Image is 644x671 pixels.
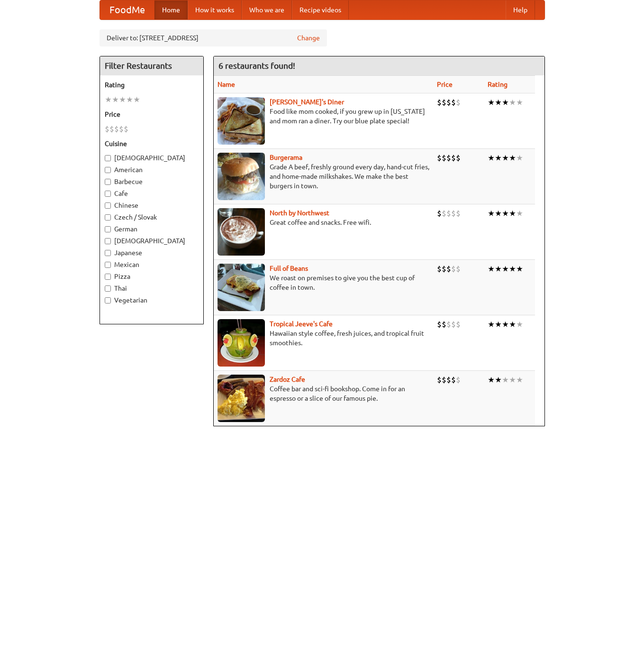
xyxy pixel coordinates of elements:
[105,248,199,257] label: Japanese
[270,98,344,106] a: [PERSON_NAME]'s Diner
[446,319,451,330] li: $
[105,250,111,256] input: Japanese
[506,0,535,19] a: Help
[270,265,308,272] a: Full of Beans
[516,375,523,385] li: ★
[109,124,114,134] li: $
[270,154,302,161] a: Burgerama
[442,97,446,108] li: $
[105,80,199,90] h5: Rating
[509,264,516,274] li: ★
[114,124,119,134] li: $
[502,319,509,330] li: ★
[488,81,508,88] a: Rating
[446,97,451,108] li: $
[451,208,456,219] li: $
[133,94,140,105] li: ★
[495,208,502,219] li: ★
[105,285,111,292] input: Thai
[218,81,235,88] a: Name
[509,97,516,108] li: ★
[100,0,154,19] a: FoodMe
[105,297,111,303] input: Vegetarian
[105,179,111,185] input: Barbecue
[437,97,442,108] li: $
[270,376,305,383] a: Zardoz Cafe
[292,0,349,19] a: Recipe videos
[218,61,295,70] ng-pluralize: 6 restaurants found!
[105,236,199,246] label: [DEMOGRAPHIC_DATA]
[456,264,461,274] li: $
[442,208,446,219] li: $
[516,153,523,163] li: ★
[105,212,199,222] label: Czech / Slovak
[502,264,509,274] li: ★
[218,97,265,145] img: sallys.jpg
[218,375,265,422] img: zardoz.jpg
[218,208,265,256] img: north.jpg
[105,262,111,268] input: Mexican
[105,191,111,197] input: Cafe
[451,319,456,330] li: $
[516,319,523,330] li: ★
[502,97,509,108] li: ★
[456,375,461,385] li: $
[509,208,516,219] li: ★
[105,165,199,175] label: American
[270,209,329,217] a: North by Northwest
[437,375,442,385] li: $
[488,375,495,385] li: ★
[442,375,446,385] li: $
[218,162,429,191] p: Grade A beef, freshly ground every day, hand-cut fries, and home-made milkshakes. We make the bes...
[437,264,442,274] li: $
[509,375,516,385] li: ★
[105,284,199,293] label: Thai
[105,155,111,161] input: [DEMOGRAPHIC_DATA]
[112,94,119,105] li: ★
[442,264,446,274] li: $
[105,139,199,148] h5: Cuisine
[105,214,111,221] input: Czech / Slovak
[105,295,199,305] label: Vegetarian
[451,97,456,108] li: $
[495,153,502,163] li: ★
[105,238,111,244] input: [DEMOGRAPHIC_DATA]
[516,208,523,219] li: ★
[437,153,442,163] li: $
[124,124,128,134] li: $
[516,97,523,108] li: ★
[495,264,502,274] li: ★
[456,208,461,219] li: $
[446,264,451,274] li: $
[509,153,516,163] li: ★
[502,208,509,219] li: ★
[451,264,456,274] li: $
[446,153,451,163] li: $
[437,81,453,88] a: Price
[126,94,133,105] li: ★
[442,319,446,330] li: $
[119,94,126,105] li: ★
[488,153,495,163] li: ★
[105,124,109,134] li: $
[297,33,320,43] a: Change
[218,384,429,403] p: Coffee bar and sci-fi bookshop. Come in for an espresso or a slice of our famous pie.
[105,260,199,269] label: Mexican
[456,97,461,108] li: $
[218,218,429,227] p: Great coffee and snacks. Free wifi.
[446,208,451,219] li: $
[105,189,199,198] label: Cafe
[154,0,188,19] a: Home
[495,319,502,330] li: ★
[442,153,446,163] li: $
[437,319,442,330] li: $
[270,320,333,328] a: Tropical Jeeve's Cafe
[488,264,495,274] li: ★
[516,264,523,274] li: ★
[437,208,442,219] li: $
